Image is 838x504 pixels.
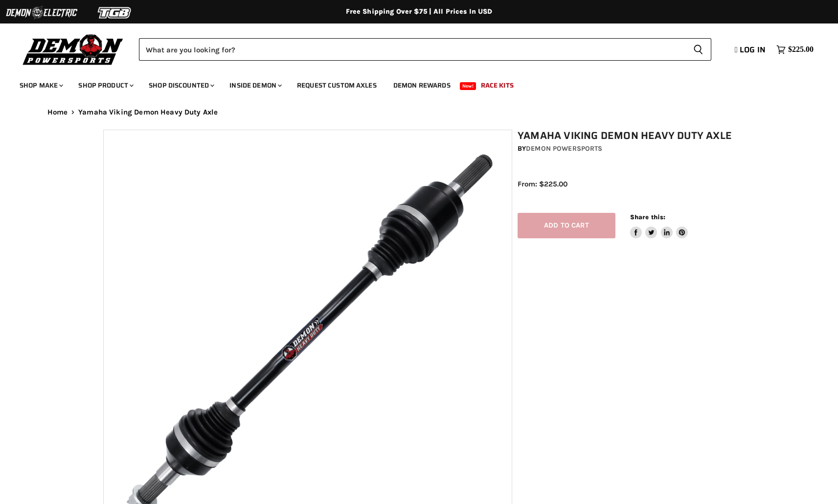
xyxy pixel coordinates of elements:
[28,108,811,116] nav: Breadcrumbs
[78,3,152,22] img: TGB Logo 2
[12,75,69,95] a: Shop Make
[222,75,288,95] a: Inside Demon
[474,75,521,95] a: Race Kits
[78,108,218,116] span: Yamaha Viking Demon Heavy Duty Axle
[771,43,818,57] a: $225.00
[386,75,458,95] a: Demon Rewards
[460,82,476,90] span: New!
[685,38,711,61] button: Search
[518,143,741,154] div: by
[740,44,766,56] span: Log in
[630,213,665,221] span: Share this:
[139,38,711,61] form: Product
[47,108,68,116] a: Home
[518,130,741,142] h1: Yamaha Viking Demon Heavy Duty Axle
[12,71,811,95] ul: Main menu
[141,75,220,95] a: Shop Discounted
[526,144,602,153] a: Demon Powersports
[788,45,814,54] span: $225.00
[518,180,567,188] span: From: $225.00
[630,213,688,239] aside: Share this:
[730,46,771,54] a: Log in
[20,32,127,67] img: Demon Powersports
[139,38,685,61] input: Search
[5,3,78,22] img: Demon Electric Logo 2
[71,75,139,95] a: Shop Product
[290,75,384,95] a: Request Custom Axles
[28,7,811,16] div: Free Shipping Over $75 | All Prices In USD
